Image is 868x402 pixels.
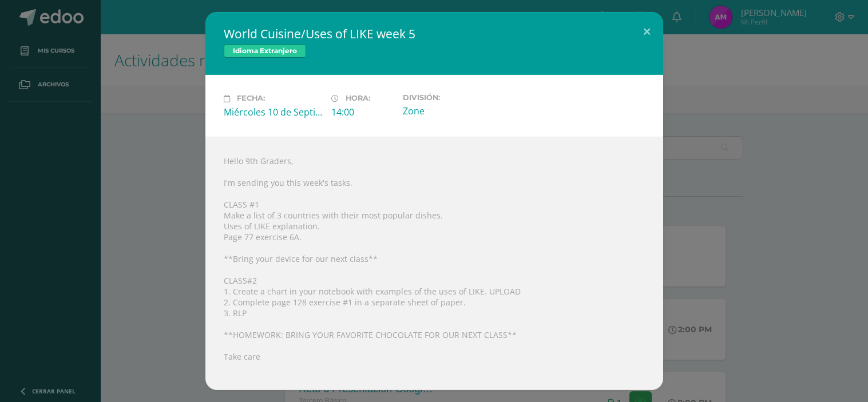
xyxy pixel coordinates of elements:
[205,137,663,390] div: Hello 9th Graders, I'm sending you this week's tasks. CLASS #1 Make a list of 3 countries with th...
[403,93,501,102] label: División:
[631,12,663,51] button: Close (Esc)
[224,44,306,58] span: Idioma Extranjero
[346,94,370,103] span: Hora:
[224,106,322,118] div: Miércoles 10 de Septiembre
[331,106,394,118] div: 14:00
[403,105,501,117] div: Zone
[237,94,265,103] span: Fecha:
[224,26,645,42] h2: World Cuisine/Uses of LIKE week 5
